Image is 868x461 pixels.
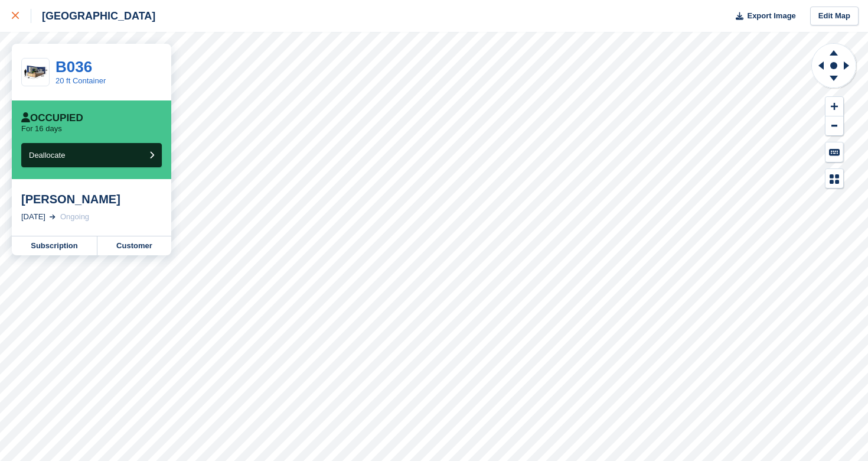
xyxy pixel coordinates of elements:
button: Deallocate [21,143,162,167]
img: arrow-right-light-icn-cde0832a797a2874e46488d9cf13f60e5c3a73dbe684e267c42b8395dfbc2abf.svg [50,215,56,219]
button: Zoom In [825,97,843,116]
button: Keyboard Shortcuts [825,142,843,162]
span: Export Image [747,10,795,22]
div: Ongoing [60,211,89,223]
button: Map Legend [825,169,843,189]
a: B036 [56,58,92,76]
span: Deallocate [29,151,65,160]
div: [PERSON_NAME] [21,192,162,206]
a: 20 ft Container [56,76,106,85]
a: Customer [97,236,171,255]
img: 20-ft-container.jpg [22,62,49,83]
p: For 16 days [21,124,62,134]
div: [GEOGRAPHIC_DATA] [31,9,155,23]
button: Export Image [729,7,796,26]
button: Zoom Out [825,116,843,136]
a: Edit Map [810,7,859,26]
div: Occupied [21,112,83,124]
div: [DATE] [21,211,45,223]
a: Subscription [12,236,97,255]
